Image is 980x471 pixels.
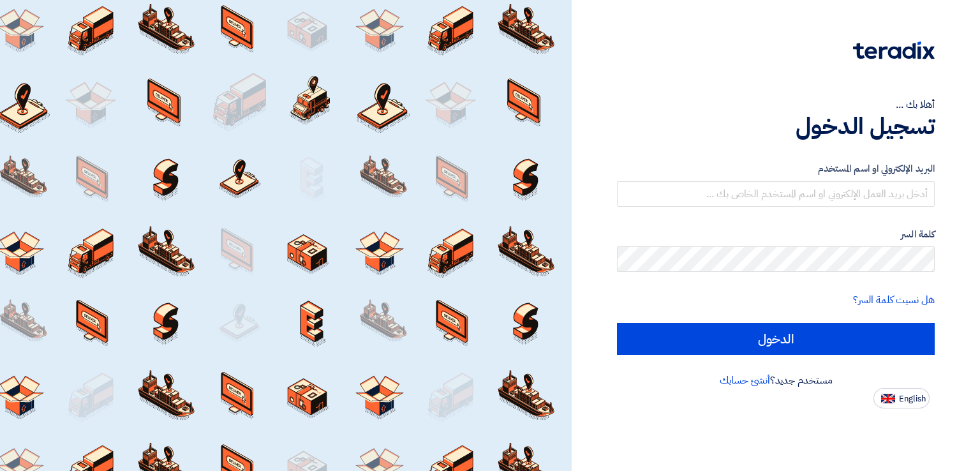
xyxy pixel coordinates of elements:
[873,388,930,408] button: English
[899,394,926,403] span: English
[853,41,935,59] img: Teradix logo
[617,323,935,355] input: الدخول
[853,292,935,308] a: هل نسيت كلمة السر؟
[617,227,935,242] label: كلمة السر
[617,161,935,176] label: البريد الإلكتروني او اسم المستخدم
[720,373,770,388] a: أنشئ حسابك
[617,181,935,207] input: أدخل بريد العمل الإلكتروني او اسم المستخدم الخاص بك ...
[881,394,895,403] img: en-US.png
[617,97,935,112] div: أهلا بك ...
[617,112,935,140] h1: تسجيل الدخول
[617,373,935,388] div: مستخدم جديد؟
